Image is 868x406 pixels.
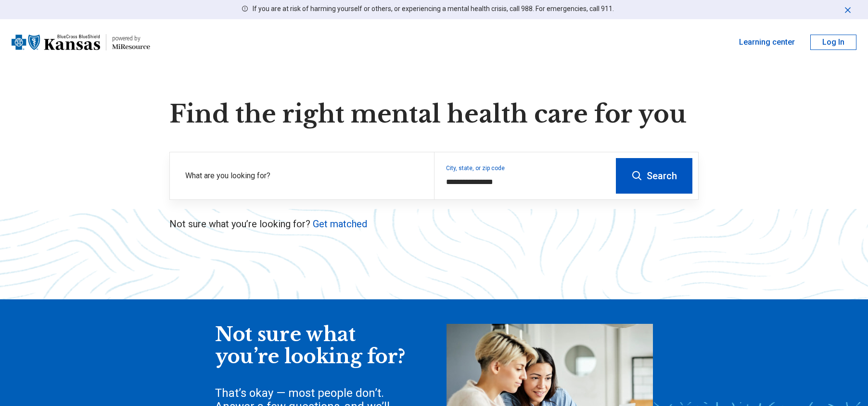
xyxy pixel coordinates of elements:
[169,100,699,129] h1: Find the right mental health care for you
[616,158,692,194] button: Search
[253,4,614,14] p: If you are at risk of harming yourself or others, or experiencing a mental health crisis, call 98...
[12,31,150,54] a: Blue Cross Blue Shield Kansaspowered by
[810,35,856,50] button: Log In
[313,218,367,230] a: Get matched
[739,37,795,48] a: Learning center
[169,217,699,231] p: Not sure what you’re looking for?
[112,34,150,43] div: powered by
[215,324,408,368] div: Not sure what you’re looking for?
[843,4,853,15] button: Dismiss
[12,31,100,54] img: Blue Cross Blue Shield Kansas
[185,170,422,182] label: What are you looking for?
